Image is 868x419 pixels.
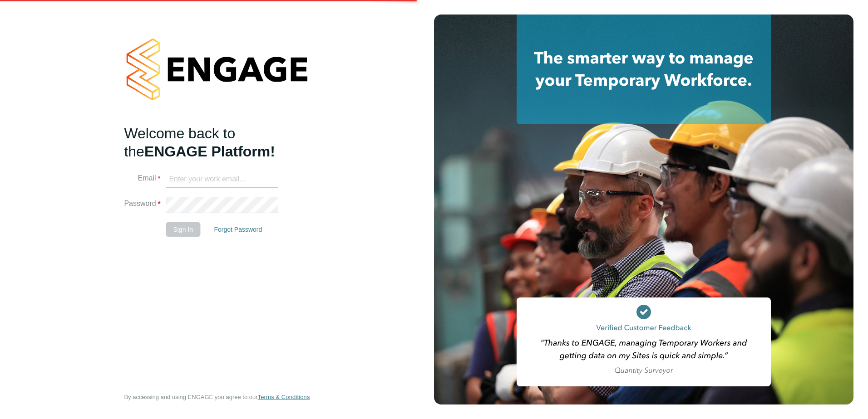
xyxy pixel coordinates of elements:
[124,174,160,183] label: Email
[124,124,301,161] h2: ENGAGE Platform!
[258,394,310,401] a: Terms & Conditions
[124,125,235,160] span: Welcome back to the
[207,222,269,237] button: Forgot Password
[124,199,160,209] label: Password
[166,222,200,237] button: Sign In
[166,171,278,188] input: Enter your work email...
[124,394,310,400] span: By accessing and using ENGAGE you agree to our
